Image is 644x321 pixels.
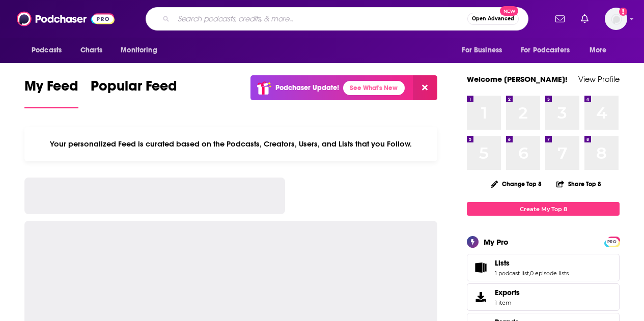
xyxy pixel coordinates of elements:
input: Search podcasts, credits, & more... [174,11,467,27]
span: For Podcasters [521,43,570,57]
a: 1 podcast list [495,270,529,277]
div: Your personalized Feed is curated based on the Podcasts, Creators, Users, and Lists that you Follow. [24,127,437,161]
button: open menu [455,41,515,60]
span: Charts [80,43,102,57]
img: Podchaser - Follow, Share and Rate Podcasts [17,9,115,28]
button: Share Top 8 [556,174,602,194]
span: Podcasts [32,43,62,57]
span: More [590,43,607,57]
span: Open Advanced [472,16,514,21]
span: 1 item [495,299,520,306]
span: New [500,6,518,16]
a: Exports [467,283,620,311]
a: Popular Feed [91,77,177,108]
a: Show notifications dropdown [577,10,593,27]
div: Search podcasts, credits, & more... [146,7,528,31]
button: Open AdvancedNew [467,13,519,25]
svg: Add a profile image [619,8,627,16]
div: My Pro [484,237,509,247]
button: open menu [582,41,620,60]
span: Logged in as COliver [605,8,627,30]
span: Exports [495,288,520,297]
span: For Business [462,43,502,57]
button: open menu [514,41,584,60]
a: Charts [74,41,108,60]
a: Show notifications dropdown [551,10,569,27]
span: Exports [470,290,491,304]
button: Show profile menu [605,8,627,30]
a: See What's New [343,81,405,95]
a: Lists [470,260,491,275]
span: My Feed [24,77,78,101]
span: Lists [495,258,510,268]
a: My Feed [24,77,78,108]
a: 0 episode lists [530,270,569,277]
a: View Profile [578,74,620,84]
a: Welcome [PERSON_NAME]! [467,74,568,84]
button: open menu [24,41,75,60]
p: Podchaser Update! [275,83,339,92]
button: Change Top 8 [485,178,548,190]
a: PRO [606,238,618,245]
span: PRO [606,238,618,246]
span: Popular Feed [91,77,177,101]
span: Lists [467,254,620,281]
span: Monitoring [121,43,157,57]
span: , [529,270,530,277]
a: Create My Top 8 [467,202,620,216]
a: Lists [495,258,569,268]
img: User Profile [605,8,627,30]
button: open menu [114,41,170,60]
